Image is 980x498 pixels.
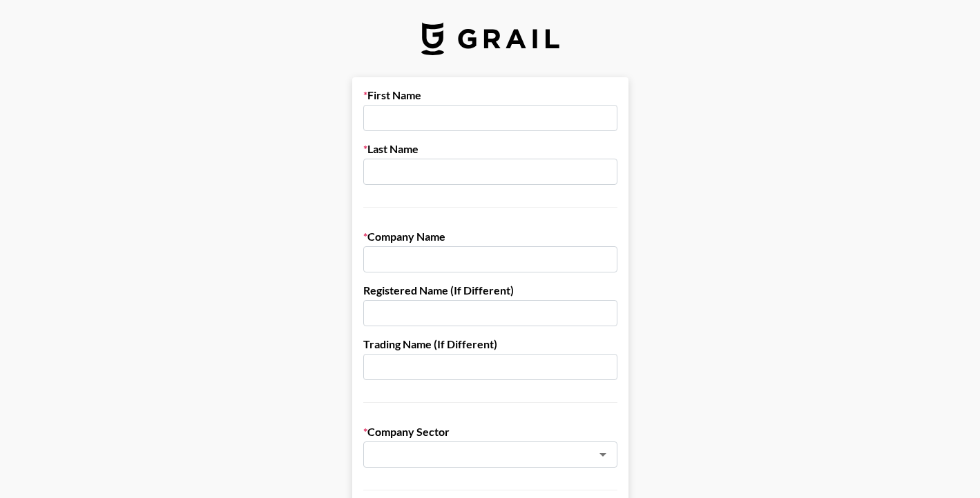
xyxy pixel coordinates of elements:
[363,337,617,351] label: Trading Name (If Different)
[363,142,617,156] label: Last Name
[363,425,617,439] label: Company Sector
[593,445,613,464] button: Open
[363,230,617,243] label: Company Name
[363,88,617,102] label: First Name
[363,283,617,297] label: Registered Name (If Different)
[421,22,559,55] img: Grail Talent Logo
